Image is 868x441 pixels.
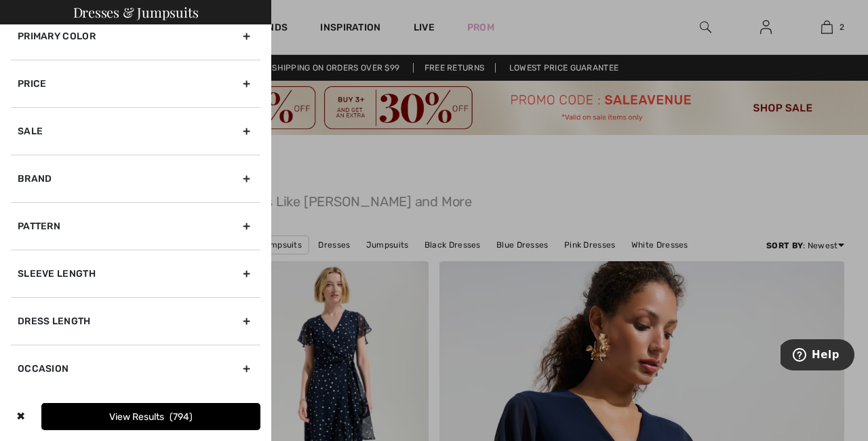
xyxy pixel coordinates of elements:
div: Sale [11,107,260,155]
div: Pattern [11,202,260,250]
iframe: Opens a widget where you can find more information [781,339,854,373]
span: 794 [170,411,193,423]
div: Occasion [11,345,260,392]
div: ✖ [11,403,31,430]
div: Sleeve length [11,250,260,297]
div: Price [11,60,260,107]
div: Primary Color [11,12,260,60]
div: Dress Length [11,297,260,345]
button: View Results794 [41,403,260,430]
div: Brand [11,155,260,202]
